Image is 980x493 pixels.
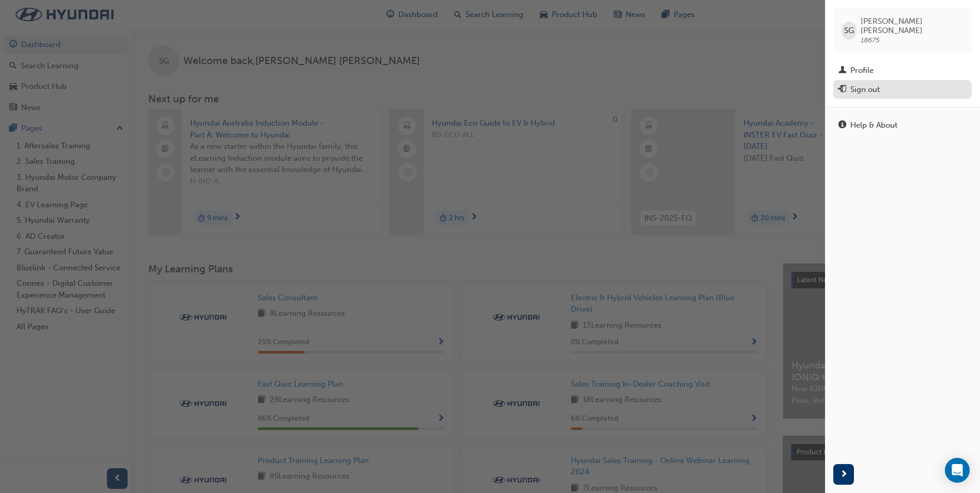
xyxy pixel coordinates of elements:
span: SG [844,25,854,37]
div: Open Intercom Messenger [945,458,970,483]
a: Profile [833,61,972,80]
span: man-icon [838,66,846,75]
a: Help & About [833,116,972,135]
button: Sign out [833,80,972,99]
span: 18675 [861,36,880,44]
div: Help & About [850,119,897,131]
span: info-icon [838,121,846,130]
div: Sign out [850,84,880,96]
span: exit-icon [838,85,846,95]
span: [PERSON_NAME] [PERSON_NAME] [861,17,963,35]
span: next-icon [840,468,848,481]
div: Profile [850,65,874,76]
